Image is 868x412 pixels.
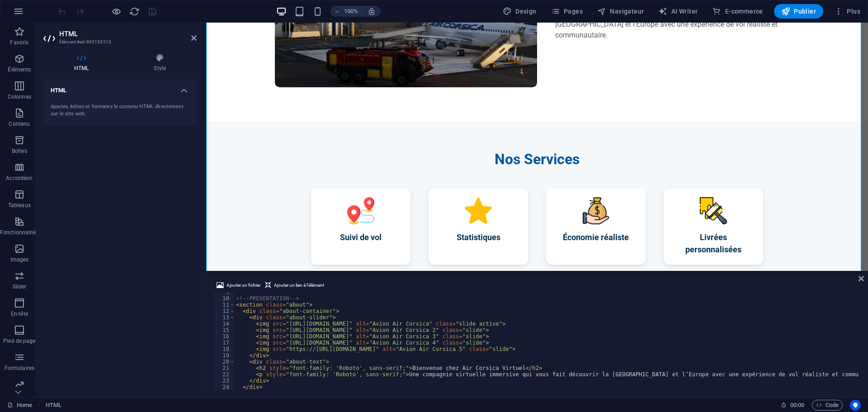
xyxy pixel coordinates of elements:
button: Code [812,400,843,411]
button: Navigateur [594,4,647,19]
button: AI Writer [655,4,701,19]
p: Accordéon [6,175,33,182]
a: Cliquez pour annuler la sélection. Double-cliquez pour ouvrir Pages. [7,400,32,411]
span: E-commerce [712,7,763,16]
span: Navigateur [597,7,644,16]
i: Actualiser la page [129,6,140,17]
span: Cliquez pour sélectionner. Double-cliquez pour modifier. [46,400,61,411]
span: Ajouter un fichier [226,280,260,291]
button: Publier [774,4,823,19]
p: Formulaires [5,365,34,372]
h4: HTML [43,53,123,72]
button: Plus [830,4,864,19]
div: 19 [214,352,235,359]
p: Tableaux [8,202,31,209]
h3: Élément #ed-903153513 [59,38,179,46]
button: Cliquez ici pour quitter le mode Aperçu et poursuivre l'édition. [111,6,122,17]
p: Colonnes [8,93,31,100]
p: Pied de page [3,337,35,345]
div: Design (Ctrl+Alt+Y) [499,4,540,19]
p: En-tête [11,310,28,317]
button: 100% [330,6,363,17]
div: 16 [214,333,235,340]
span: Plus [834,7,860,16]
span: Pages [551,7,583,16]
button: Pages [547,4,586,19]
p: Contenu [9,120,30,128]
p: Images [10,256,29,263]
div: 13 [214,314,235,321]
h6: 100% [344,6,359,17]
div: 20 [214,359,235,365]
span: Ajouter un lien à l'élément [274,280,324,291]
div: 15 [214,327,235,333]
div: 23 [214,378,235,384]
button: Ajouter un fichier [215,280,262,291]
button: Design [499,4,540,19]
h4: Style [123,53,197,72]
button: reload [129,6,140,17]
div: 12 [214,308,235,314]
h6: Durée de la session [781,400,805,411]
i: Lors du redimensionnement, ajuster automatiquement le niveau de zoom en fonction de l'appareil sé... [368,7,376,15]
span: : [797,402,798,408]
span: Code [816,400,839,411]
nav: breadcrumb [46,400,61,411]
span: Publier [781,7,816,16]
span: Design [503,7,537,16]
div: 21 [214,365,235,371]
button: E-commerce [708,4,766,19]
div: 18 [214,346,235,352]
p: Boîtes [12,147,27,155]
h4: HTML [43,80,197,96]
div: 24 [214,384,235,390]
div: Ajoutez, éditez et formatez le contenu HTML directement sur le site web. [51,103,189,118]
div: 22 [214,371,235,378]
p: Favoris [10,39,28,46]
button: Ajouter un lien à l'élément [264,280,325,291]
p: Slider [13,283,27,290]
button: Usercentrics [850,400,861,411]
div: 10 [214,295,235,302]
span: 00 00 [790,400,804,411]
span: AI Writer [658,7,698,16]
p: Éléments [8,66,31,73]
h2: HTML [59,30,197,38]
div: 14 [214,321,235,327]
div: 11 [214,302,235,308]
div: 17 [214,340,235,346]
